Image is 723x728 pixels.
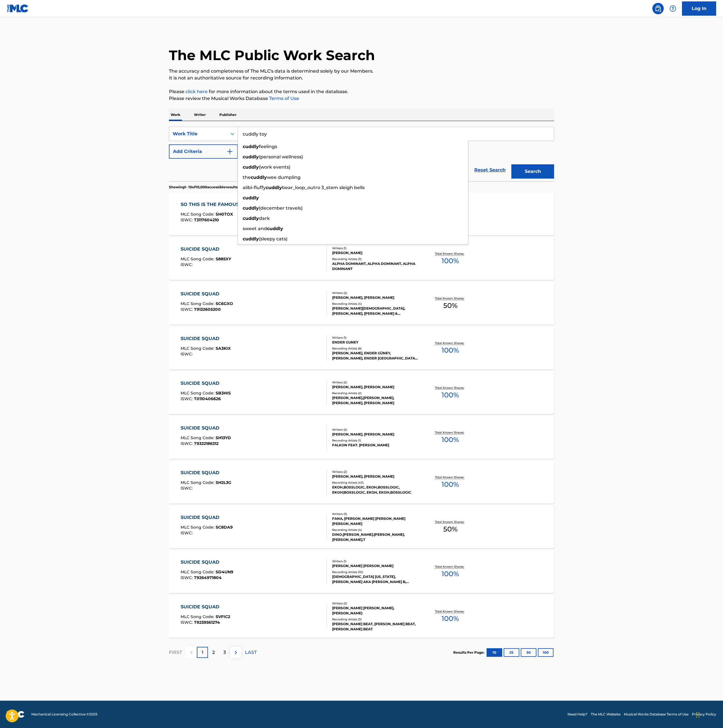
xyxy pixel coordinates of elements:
a: SUICIDE SQUADMLC Song Code:SB3HISISWC:T0110406626Writers (2)[PERSON_NAME], [PERSON_NAME]Recording... [169,371,554,414]
span: SH0TOX [216,212,233,217]
div: [DEMOGRAPHIC_DATA] [US_STATE],[PERSON_NAME] AKA [PERSON_NAME] B, [PERSON_NAME] [US_STATE] & [PERS... [332,574,418,584]
div: Recording Artists ( 3 ) [332,617,418,621]
img: help [669,5,676,12]
span: feelings [259,144,277,149]
strong: cuddly [243,154,259,159]
a: SUICIDE SQUADMLC Song Code:SH13YDISWC:T9322186312Writers (2)[PERSON_NAME], [PERSON_NAME]Recording... [169,416,554,459]
span: 100 % [442,569,459,579]
p: Total Known Shares: [435,251,465,256]
strong: cuddly [243,144,259,149]
span: wee dumpling [267,175,301,180]
img: search [655,5,661,12]
p: Total Known Shares: [435,475,465,479]
span: T3117604210 [194,217,219,222]
div: Recording Artists ( 4 ) [332,528,418,532]
div: Writers ( 2 ) [332,470,418,474]
span: ISWC : [181,396,194,401]
span: ISWC : [181,620,194,625]
span: 50 % [443,300,458,311]
div: SUICIDE SQUAD [181,335,231,342]
iframe: Chat Widget [695,701,723,728]
div: EKOH,BOSSLOGIC, EKOH,BOSSLOGIC, EKOH|BOSSLOGIC, EKOH, EKOH,BOSSLOGIC [332,485,418,495]
div: SUICIDE SQUAD [181,514,233,521]
p: Publisher [218,109,238,121]
span: (personal wellness) [259,154,303,159]
p: Please review the Musical Works Database [169,95,554,102]
div: [PERSON_NAME], [PERSON_NAME] [332,295,418,300]
button: Add Criteria [169,144,238,159]
div: SUICIDE SQUAD [181,380,231,387]
div: Recording Artists ( 3 ) [332,257,418,261]
span: SA3KIX [216,346,231,351]
span: 100 % [442,479,459,490]
button: 10 [487,648,502,657]
div: [PERSON_NAME][DEMOGRAPHIC_DATA], [PERSON_NAME], [PERSON_NAME] & [PERSON_NAME][DEMOGRAPHIC_DATA], ... [332,306,418,316]
span: the [243,175,251,180]
span: SB3HIS [216,390,231,396]
img: right [232,649,239,656]
span: SVFIC2 [216,614,230,619]
span: ISWC : [181,575,194,580]
span: sweet and [243,226,267,231]
a: SUICIDE SQUADMLC Song Code:S885XYISWC:Writers (1)[PERSON_NAME]Recording Artists (3)ALPHA DOMINANT... [169,237,554,280]
a: Privacy Policy [692,712,716,717]
div: [PERSON_NAME], [PERSON_NAME] [332,385,418,390]
p: 2 [212,649,215,656]
span: Mechanical Licensing Collective © 2025 [31,712,97,717]
span: MLC Song Code : [181,435,216,440]
p: Total Known Shares: [435,296,465,300]
div: Recording Artists ( 6 ) [332,346,418,351]
strong: cuddly [243,236,259,242]
span: bear_loop_outro 3_stem sleigh bells [282,185,365,190]
img: MLC Logo [7,4,29,13]
div: SUICIDE SQUAD [181,425,231,432]
span: ISWC : [181,530,194,535]
span: T9264971804 [194,575,222,580]
a: The MLC Website [591,712,620,717]
a: SUICIDE SQUADMLC Song Code:SC6GXOISWC:T9132605200Writers (2)[PERSON_NAME], [PERSON_NAME]Recording... [169,282,554,325]
div: Work Title [173,130,224,137]
span: ISWC : [181,262,194,267]
div: ALPHA DOMINANT, ALPHA DOMINANT, ALPHA DOMINANT [332,261,418,271]
span: ISWC : [181,351,194,357]
a: Log In [682,1,716,16]
a: SUICIDE SQUADMLC Song Code:SVFIC2ISWC:T9239561274Writers (2)[PERSON_NAME] [PERSON_NAME], [PERSON_... [169,595,554,638]
span: T9239561274 [194,620,220,625]
div: Recording Artists ( 4 ) [332,302,418,306]
span: ISWC : [181,486,194,491]
div: Recording Artists ( 43 ) [332,480,418,485]
form: Search Form [169,127,554,181]
span: MLC Song Code : [181,212,216,217]
div: SUICIDE SQUAD [181,559,233,566]
div: Recording Artists ( 10 ) [332,570,418,574]
span: MLC Song Code : [181,256,216,261]
div: [PERSON_NAME], ENDER GÜNEY, [PERSON_NAME], ENDER [GEOGRAPHIC_DATA], [PERSON_NAME] [332,351,418,361]
strong: cuddly [243,164,259,170]
span: 100 % [442,345,459,355]
div: [PERSON_NAME], [PERSON_NAME] [332,432,418,437]
span: ISWC : [181,307,194,312]
a: Musical Works Database Terms of Use [624,712,689,717]
div: FALKON FEAT. [PERSON_NAME] [332,443,418,448]
div: FANA, [PERSON_NAME] [PERSON_NAME] [PERSON_NAME] [332,516,418,526]
div: [PERSON_NAME] [PERSON_NAME] [332,563,418,569]
a: SUICIDE SQUADMLC Song Code:SA3KIXISWC:Writers (1)ENDER GUNEYRecording Artists (6)[PERSON_NAME], E... [169,327,554,369]
span: MLC Song Code : [181,480,216,485]
div: Writers ( 3 ) [332,512,418,516]
strong: cuddly [243,205,259,211]
span: 100 % [442,390,459,400]
strong: cuddly [243,195,259,201]
a: SUICIDE SQUADMLC Song Code:SH2L3GISWC:Writers (2)[PERSON_NAME], [PERSON_NAME]Recording Artists (4... [169,461,554,504]
p: Total Known Shares: [435,341,465,345]
strong: cuddly [243,216,259,221]
strong: cuddly [267,226,283,231]
p: Work [169,109,182,121]
span: (december travels) [259,205,303,211]
span: SC8DA9 [216,525,233,530]
span: MLC Song Code : [181,569,216,574]
a: Reset Search [471,164,508,176]
span: MLC Song Code : [181,525,216,530]
p: Showing 1 - 10 of 10,000 accessible results (Total 3,647,611 ) [169,185,264,190]
span: T9322186312 [194,441,218,446]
